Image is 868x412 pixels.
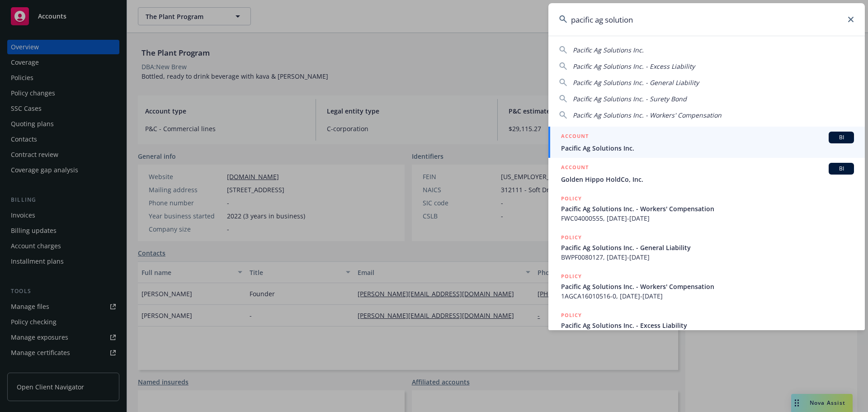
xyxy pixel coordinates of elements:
[561,282,854,291] span: Pacific Ag Solutions Inc. - Workers' Compensation
[548,306,865,345] a: POLICYPacific Ag Solutions Inc. - Excess Liability
[548,228,865,267] a: POLICYPacific Ag Solutions Inc. - General LiabilityBWPF0080127, [DATE]-[DATE]
[561,252,854,262] span: BWPF0080127, [DATE]-[DATE]
[561,321,854,330] span: Pacific Ag Solutions Inc. - Excess Liability
[561,272,582,281] h5: POLICY
[573,111,722,119] span: Pacific Ag Solutions Inc. - Workers' Compensation
[561,143,854,153] span: Pacific Ag Solutions Inc.
[548,189,865,228] a: POLICYPacific Ag Solutions Inc. - Workers' CompensationFWC04000555, [DATE]-[DATE]
[561,163,589,174] h5: ACCOUNT
[573,62,695,71] span: Pacific Ag Solutions Inc. - Excess Liability
[573,95,687,103] span: Pacific Ag Solutions Inc. - Surety Bond
[561,204,854,213] span: Pacific Ag Solutions Inc. - Workers' Compensation
[561,311,582,320] h5: POLICY
[548,267,865,306] a: POLICYPacific Ag Solutions Inc. - Workers' Compensation1AGCA16010516-0, [DATE]-[DATE]
[548,158,865,189] a: ACCOUNTBIGolden Hippo HoldCo, Inc.
[561,291,854,301] span: 1AGCA16010516-0, [DATE]-[DATE]
[548,3,865,36] input: Search...
[573,78,699,87] span: Pacific Ag Solutions Inc. - General Liability
[832,133,850,142] span: BI
[573,46,644,54] span: Pacific Ag Solutions Inc.
[832,165,850,173] span: BI
[548,127,865,158] a: ACCOUNTBIPacific Ag Solutions Inc.
[561,132,589,142] h5: ACCOUNT
[561,233,582,242] h5: POLICY
[561,243,854,252] span: Pacific Ag Solutions Inc. - General Liability
[561,194,582,203] h5: POLICY
[561,175,854,184] span: Golden Hippo HoldCo, Inc.
[561,213,854,223] span: FWC04000555, [DATE]-[DATE]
